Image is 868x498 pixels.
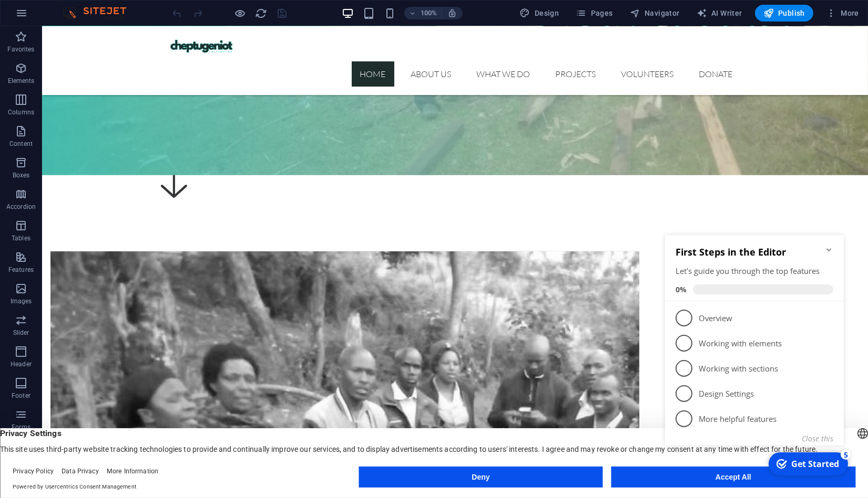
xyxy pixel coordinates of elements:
p: Forms [12,423,30,431]
h2: First Steps in the Editor [15,21,172,34]
li: Design Settings [4,156,183,182]
p: Footer [12,391,30,400]
p: More helpful features [38,189,164,200]
button: reload [255,7,268,19]
button: Close this [141,209,172,219]
div: Get Started [130,234,178,245]
p: Tables [12,234,30,242]
p: Images [11,297,32,305]
p: Header [11,360,32,368]
button: Navigator [626,5,684,22]
span: Navigator [630,8,680,18]
p: Working with elements [38,113,164,124]
p: Accordion [6,203,36,211]
span: 0% [15,60,32,70]
li: Working with elements [4,106,183,131]
button: AI Writer [692,5,747,22]
button: More [822,5,863,22]
button: 100% [404,7,442,19]
li: More helpful features [4,182,183,207]
p: Elements [8,77,35,85]
li: Overview [4,81,183,106]
i: Reload page [256,7,268,19]
span: AI Writer [697,8,742,18]
div: Get Started 5 items remaining, 0% complete [108,228,187,251]
p: Working with sections [38,139,164,150]
span: More [826,8,859,18]
p: Design Settings [38,164,164,175]
span: Design [520,8,559,18]
div: Minimize checklist [164,21,172,29]
span: Publish [763,8,805,18]
p: Content [9,140,33,148]
h6: 100% [420,7,437,19]
button: Pages [571,5,617,22]
p: Overview [38,88,164,99]
p: Boxes [13,171,30,179]
p: Features [8,266,34,274]
span: Pages [576,8,612,18]
button: Design [516,5,564,22]
button: Publish [755,5,813,22]
li: Working with sections [4,131,183,156]
div: 5 [180,225,190,235]
i: On resize automatically adjust zoom level to fit chosen device. [447,8,457,18]
p: Favorites [7,45,34,54]
p: Columns [8,108,34,116]
div: Let's guide you through the top features [15,41,172,52]
img: Editor Logo [60,7,139,19]
button: Click here to leave preview mode and continue editing [234,7,247,19]
p: Slider [13,329,29,337]
div: Design (Ctrl+Alt+Y) [516,5,564,22]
